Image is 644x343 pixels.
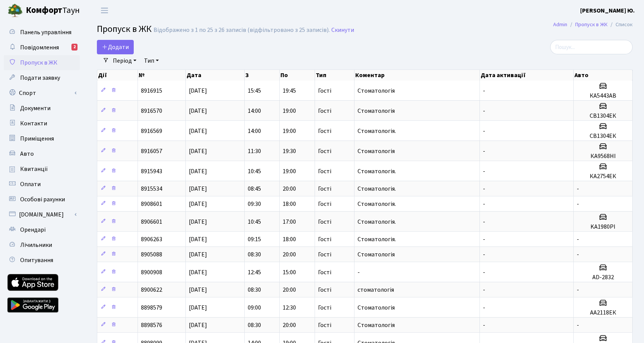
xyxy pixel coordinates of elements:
[483,235,485,243] span: -
[575,21,608,28] a: Пропуск в ЖК
[483,107,485,115] span: -
[577,235,579,243] span: -
[141,321,162,329] span: 8898576
[71,44,78,51] div: 2
[4,207,80,222] a: [DOMAIN_NAME]
[318,305,331,311] span: Гості
[189,87,207,95] span: [DATE]
[20,241,52,249] span: Лічильники
[318,236,331,242] span: Гості
[4,192,80,207] a: Особові рахунки
[20,226,46,234] span: Орендарі
[283,303,296,312] span: 12:30
[577,274,629,281] h5: AD-2832
[4,161,80,177] a: Квитанції
[141,250,162,259] span: 8905088
[141,167,162,175] span: 8915943
[483,127,485,135] span: -
[141,147,162,155] span: 8916057
[248,200,261,208] span: 09:30
[141,286,162,294] span: 8900622
[20,43,59,52] span: Повідомлення
[483,250,485,259] span: -
[138,70,186,81] th: №
[186,70,245,81] th: Дата
[189,167,207,175] span: [DATE]
[248,321,261,329] span: 08:30
[358,286,394,294] span: стоматологія
[248,218,261,226] span: 10:45
[20,119,47,128] span: Контакти
[20,74,60,82] span: Подати заявку
[331,27,354,34] a: Скинути
[153,27,330,34] div: Відображено з 1 по 25 з 26 записів (відфільтровано з 25 записів).
[4,177,80,192] a: Оплати
[102,43,129,51] span: Додати
[248,87,261,95] span: 15:45
[248,167,261,175] span: 10:45
[283,235,296,243] span: 18:00
[318,201,331,207] span: Гості
[189,268,207,277] span: [DATE]
[189,235,207,243] span: [DATE]
[97,40,134,54] a: Додати
[141,54,162,67] a: Тип
[189,218,207,226] span: [DATE]
[318,269,331,275] span: Гості
[483,200,485,208] span: -
[283,250,296,259] span: 20:00
[4,116,80,131] a: Контакти
[141,218,162,226] span: 8906601
[20,28,71,36] span: Панель управління
[580,6,635,15] b: [PERSON_NAME] Ю.
[20,165,48,173] span: Квитанції
[358,200,396,208] span: Стоматологія.
[283,87,296,95] span: 19:45
[189,127,207,135] span: [DATE]
[283,185,296,193] span: 20:00
[283,268,296,277] span: 15:00
[577,185,579,193] span: -
[318,128,331,134] span: Гості
[248,235,261,243] span: 09:15
[20,104,51,112] span: Документи
[280,70,315,81] th: По
[4,70,80,85] a: Подати заявку
[483,303,485,312] span: -
[574,70,633,81] th: Авто
[283,147,296,155] span: 19:30
[248,250,261,259] span: 08:30
[4,85,80,101] a: Спорт
[577,223,629,231] h5: KA1980PI
[20,180,41,188] span: Оплати
[20,58,57,67] span: Пропуск в ЖК
[189,303,207,312] span: [DATE]
[189,185,207,193] span: [DATE]
[20,134,54,143] span: Приміщення
[4,101,80,116] a: Документи
[189,107,207,115] span: [DATE]
[577,92,629,100] h5: КА5443АВ
[4,237,80,253] a: Лічильники
[318,219,331,225] span: Гості
[283,127,296,135] span: 19:00
[542,17,644,33] nav: breadcrumb
[318,108,331,114] span: Гості
[318,287,331,293] span: Гості
[248,147,261,155] span: 11:30
[97,70,138,81] th: Дії
[354,70,480,81] th: Коментар
[318,168,331,174] span: Гості
[248,303,261,312] span: 09:00
[26,4,80,17] span: Таун
[283,286,296,294] span: 20:00
[358,321,395,329] span: Стоматологія
[577,133,629,140] h5: СВ1304ЕК
[248,127,261,135] span: 14:00
[4,55,80,70] a: Пропуск в ЖК
[577,321,579,329] span: -
[26,4,62,16] b: Комфорт
[248,286,261,294] span: 08:30
[189,286,207,294] span: [DATE]
[4,146,80,161] a: Авто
